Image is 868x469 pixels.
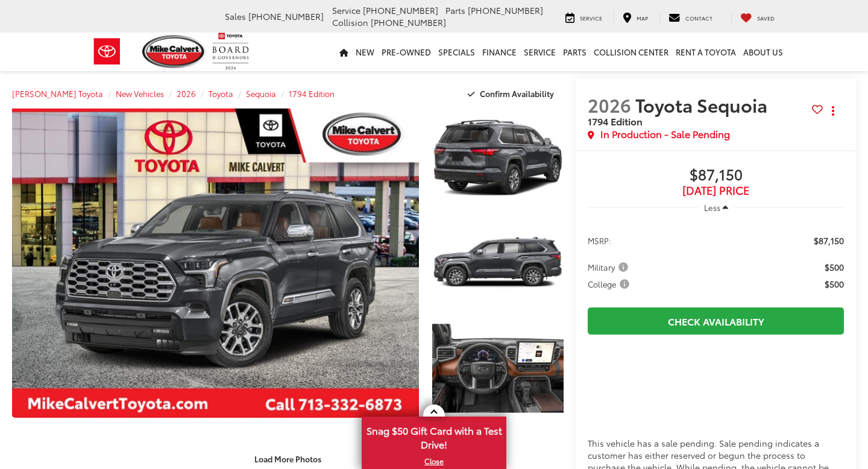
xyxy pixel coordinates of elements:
span: Snag $50 Gift Card with a Test Drive! [363,418,505,455]
a: Parts [559,33,590,71]
span: [PHONE_NUMBER] [371,16,446,28]
span: MSRP: [588,234,611,247]
span: Map [637,14,648,22]
a: Finance [479,33,520,71]
a: Service [520,33,559,71]
span: Service [580,14,602,22]
a: Expand Photo 0 [12,109,419,418]
a: Collision Center [590,33,672,71]
span: Confirm Availability [480,88,554,99]
a: Sequoia [246,88,276,99]
img: 2026 Toyota Sequoia 1794 Edition [431,107,565,208]
span: [PHONE_NUMBER] [468,4,543,16]
a: Pre-Owned [378,33,435,71]
span: $87,150 [588,166,844,184]
a: New [352,33,378,71]
span: Toyota Sequoia [635,92,772,118]
a: About Us [740,33,787,71]
span: $500 [825,261,844,273]
img: 2026 Toyota Sequoia 1794 Edition [431,213,565,313]
button: Actions [823,100,844,121]
img: 2026 Toyota Sequoia 1794 Edition [431,318,565,418]
span: [PHONE_NUMBER] [363,4,438,16]
a: 1794 Edition [289,88,335,99]
button: Confirm Availability [461,83,564,104]
span: Less [704,202,720,213]
span: Contact [685,14,712,22]
span: Collision [332,16,368,28]
iframe: Finance Tool [588,347,844,437]
span: [DATE] PRICE [588,184,844,197]
a: Check Availability [588,307,844,335]
span: 1794 Edition [588,114,643,128]
a: Contact [659,11,722,23]
span: Sales [225,10,246,22]
span: College [588,278,632,290]
button: College [588,278,634,290]
span: [PHONE_NUMBER] [248,10,324,22]
span: $87,150 [814,234,844,247]
a: 2026 [177,88,196,99]
span: dropdown dots [832,106,834,116]
button: Military [588,261,632,273]
span: In Production - Sale Pending [600,127,730,141]
a: Service [556,11,611,23]
span: 2026 [588,92,631,118]
span: Parts [445,4,465,16]
span: Saved [757,14,775,22]
button: Less [698,197,734,218]
a: Expand Photo 2 [432,214,564,313]
span: Service [332,4,360,16]
img: 2026 Toyota Sequoia 1794 Edition [8,107,423,418]
a: Expand Photo 3 [432,319,564,418]
img: Mike Calvert Toyota [142,35,206,68]
a: My Saved Vehicles [731,11,784,23]
a: Map [614,11,657,23]
a: Toyota [209,88,233,99]
a: [PERSON_NAME] Toyota [12,88,103,99]
a: Rent a Toyota [672,33,740,71]
span: $500 [825,278,844,290]
a: Home [336,33,352,71]
img: Toyota [84,32,130,71]
a: New Vehicles [116,88,164,99]
a: Specials [435,33,479,71]
a: Expand Photo 1 [432,109,564,207]
span: Military [588,261,631,273]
